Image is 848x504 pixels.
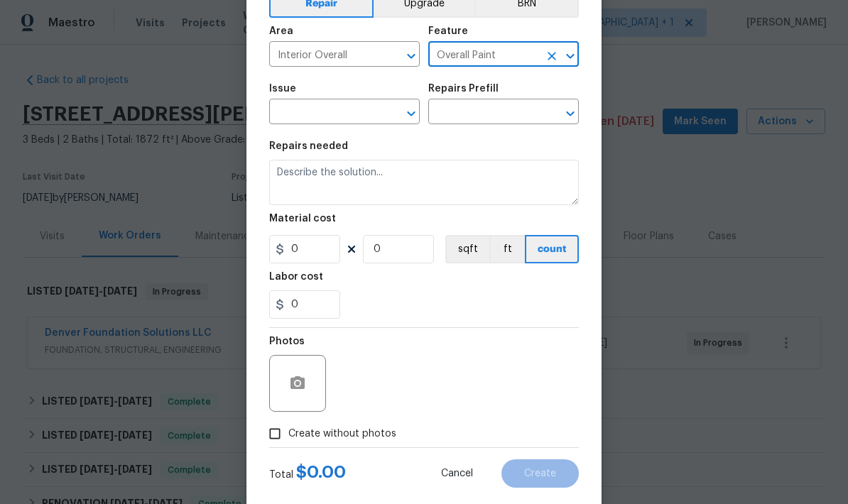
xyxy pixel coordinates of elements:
[560,104,580,124] button: Open
[428,84,499,94] h5: Repairs Prefill
[445,235,489,263] button: sqft
[269,141,348,151] h5: Repairs needed
[269,336,305,346] h5: Photos
[296,464,346,481] span: $ 0.00
[269,214,336,224] h5: Material cost
[501,459,579,488] button: Create
[441,469,473,479] span: Cancel
[542,46,562,66] button: Clear
[401,46,421,66] button: Open
[560,46,580,66] button: Open
[269,26,293,36] h5: Area
[428,26,468,36] h5: Feature
[269,272,323,282] h5: Labor cost
[418,459,496,488] button: Cancel
[489,235,525,263] button: ft
[524,469,556,479] span: Create
[288,427,396,442] span: Create without photos
[525,235,579,263] button: count
[401,104,421,124] button: Open
[269,465,346,482] div: Total
[269,84,296,94] h5: Issue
